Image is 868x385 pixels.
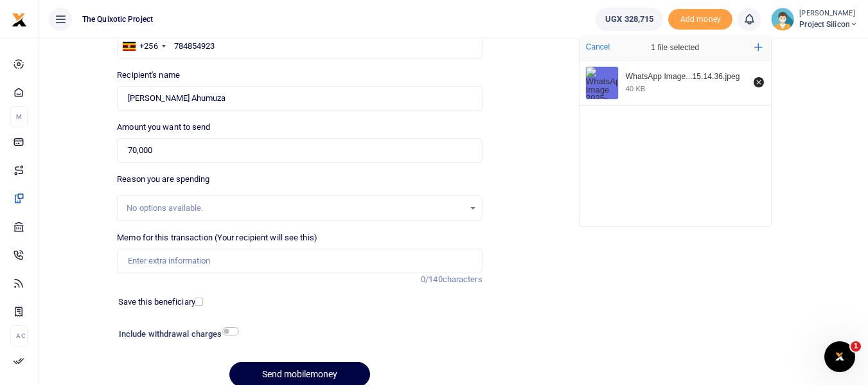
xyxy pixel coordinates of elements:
[10,325,28,346] li: Ac
[12,12,27,28] img: logo-small
[118,296,195,309] label: Save this beneficiary
[668,9,732,30] span: Add money
[582,39,614,55] button: Cancel
[605,13,653,26] span: UGX 328,715
[77,13,158,25] span: The Quixotic Project
[117,69,180,82] label: Recipient's name
[799,19,858,30] span: Project Silicon
[12,14,27,24] a: logo-small logo-large logo-large
[626,72,747,82] div: WhatsApp Image 2025-09-12 at 15.14.36.jpeg
[771,8,794,31] img: profile-user
[443,274,483,284] span: characters
[824,341,855,372] iframe: Intercom live chat
[118,35,169,58] div: Uganda: +256
[752,75,766,89] button: Remove file
[10,106,28,127] li: M
[117,121,210,134] label: Amount you want to send
[117,249,482,273] input: Enter extra information
[117,34,482,58] input: Enter phone number
[851,341,861,352] span: 1
[596,8,663,31] a: UGX 328,715
[117,86,482,111] input: Loading name...
[127,202,463,215] div: No options available.
[621,35,730,60] div: 1 file selected
[117,173,209,186] label: Reason you are spending
[668,9,732,30] li: Toup your wallet
[117,231,317,244] label: Memo for this transaction (Your recipient will see this)
[139,40,157,53] div: +256
[117,138,482,163] input: UGX
[799,8,858,19] small: [PERSON_NAME]
[579,34,772,227] div: File Uploader
[421,274,443,284] span: 0/140
[668,13,732,23] a: Add money
[590,8,668,31] li: Wallet ballance
[771,8,858,31] a: profile-user [PERSON_NAME] Project Silicon
[586,67,618,99] img: WhatsApp Image 2025-09-12 at 15.14.36.jpeg
[626,84,645,93] div: 40 KB
[749,38,768,57] button: Add more files
[119,329,233,339] h6: Include withdrawal charges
